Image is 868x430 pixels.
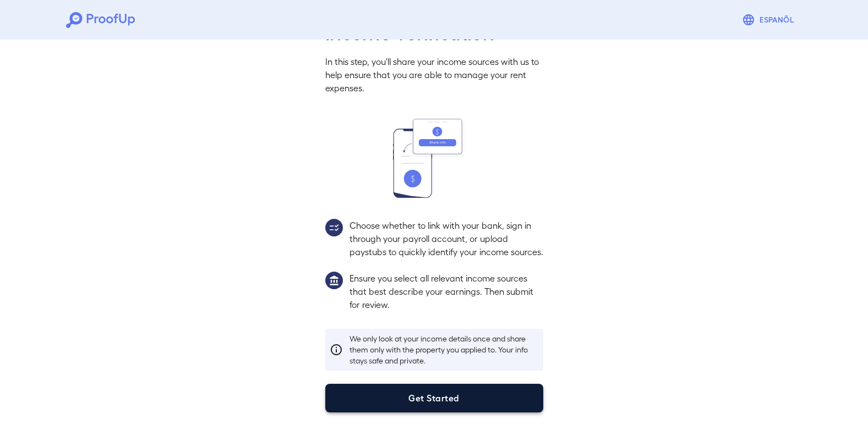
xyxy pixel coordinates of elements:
[350,272,543,311] p: Ensure you select all relevant income sources that best describe your earnings. Then submit for r...
[350,219,543,258] p: Choose whether to link with your bank, sign in through your payroll account, or upload paystubs t...
[325,219,343,236] img: group2.svg
[325,384,543,412] button: Get Started
[393,119,476,198] img: transfer_money.svg
[350,333,539,366] p: We only look at your income details once and share them only with the property you applied to. Yo...
[738,9,802,31] button: Espanõl
[325,272,343,289] img: group1.svg
[325,55,543,95] p: In this step, you'll share your income sources with us to help ensure that you are able to manage...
